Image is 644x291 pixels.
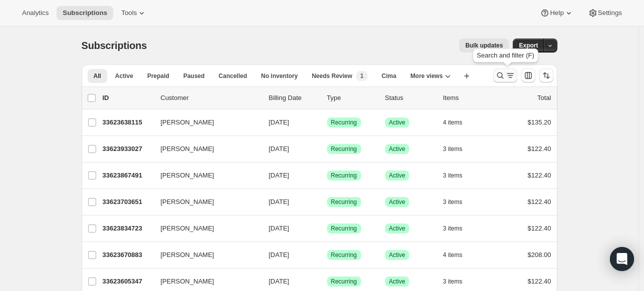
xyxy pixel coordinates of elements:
span: [DATE] [269,251,289,258]
span: Recurring [331,118,357,126]
span: $122.40 [528,224,551,232]
span: Active [389,198,406,206]
button: Search and filter results [493,68,517,82]
span: 4 items [443,251,463,259]
button: [PERSON_NAME] [155,141,255,157]
span: [PERSON_NAME] [161,250,214,260]
span: [PERSON_NAME] [161,144,214,154]
span: [PERSON_NAME] [161,276,214,286]
button: Customize table column order and visibility [521,68,535,82]
span: 3 items [443,145,463,153]
button: [PERSON_NAME] [155,273,255,289]
button: Tools [115,6,153,20]
div: 33623638115[PERSON_NAME][DATE]SuccessRecurringSuccessActive4 items$135.20 [103,115,551,129]
span: Export [519,41,538,49]
span: [DATE] [269,198,289,205]
div: 33623605347[PERSON_NAME][DATE]SuccessRecurringSuccessActive3 items$122.40 [103,274,551,288]
span: Needs Review [312,72,353,80]
button: [PERSON_NAME] [155,167,255,183]
span: Active [389,145,406,153]
span: Active [389,251,406,259]
span: [DATE] [269,118,289,126]
p: 33623703651 [103,197,153,207]
span: $208.00 [528,251,551,258]
span: $122.40 [528,171,551,179]
span: No inventory [261,72,297,80]
span: Recurring [331,251,357,259]
button: [PERSON_NAME] [155,114,255,130]
button: Subscriptions [57,6,113,20]
span: $135.20 [528,118,551,126]
span: [DATE] [269,171,289,179]
span: [PERSON_NAME] [161,197,214,207]
span: $122.40 [528,198,551,205]
span: [DATE] [269,277,289,285]
span: More views [410,72,443,80]
p: 33623834723 [103,223,153,233]
span: Active [389,118,406,126]
button: 3 items [443,274,474,288]
span: Cancelled [219,72,247,80]
div: 33623670883[PERSON_NAME][DATE]SuccessRecurringSuccessActive4 items$208.00 [103,248,551,262]
span: Recurring [331,145,357,153]
span: $122.40 [528,145,551,152]
div: Open Intercom Messenger [610,247,634,271]
span: 3 items [443,224,463,232]
button: Bulk updates [459,38,509,52]
button: Export [513,38,544,52]
span: Tools [121,9,137,17]
span: 3 items [443,198,463,206]
span: Recurring [331,171,357,179]
div: 33623834723[PERSON_NAME][DATE]SuccessRecurringSuccessActive3 items$122.40 [103,221,551,235]
button: Settings [582,6,628,20]
p: 33623867491 [103,170,153,180]
div: Type [327,93,377,103]
span: Cima [382,72,396,80]
button: 3 items [443,195,474,209]
span: All [94,72,101,80]
button: 3 items [443,142,474,156]
p: 33623670883 [103,250,153,260]
button: 3 items [443,168,474,182]
span: Recurring [331,277,357,285]
div: Items [443,93,493,103]
span: Subscriptions [82,40,147,51]
span: Active [389,171,406,179]
span: $122.40 [528,277,551,285]
span: Active [389,277,406,285]
span: Recurring [331,224,357,232]
p: 33623933027 [103,144,153,154]
span: [DATE] [269,224,289,232]
p: Status [385,93,435,103]
span: Subscriptions [63,9,107,17]
button: 4 items [443,115,474,129]
p: Total [537,93,551,103]
span: Active [389,224,406,232]
div: 33623703651[PERSON_NAME][DATE]SuccessRecurringSuccessActive3 items$122.40 [103,195,551,209]
div: 33623933027[PERSON_NAME][DATE]SuccessRecurringSuccessActive3 items$122.40 [103,142,551,156]
button: 4 items [443,248,474,262]
div: 33623867491[PERSON_NAME][DATE]SuccessRecurringSuccessActive3 items$122.40 [103,168,551,182]
div: IDCustomerBilling DateTypeStatusItemsTotal [103,93,551,103]
button: [PERSON_NAME] [155,247,255,263]
span: Analytics [22,9,49,17]
span: [DATE] [269,145,289,152]
p: 33623605347 [103,276,153,286]
button: Sort the results [539,68,553,82]
p: Billing Date [269,93,319,103]
button: More views [404,69,457,83]
span: [PERSON_NAME] [161,223,214,233]
p: ID [103,93,153,103]
span: Active [115,72,133,80]
span: Recurring [331,198,357,206]
span: Prepaid [147,72,169,80]
span: Paused [183,72,205,80]
button: [PERSON_NAME] [155,220,255,236]
span: 3 items [443,277,463,285]
span: Help [550,9,563,17]
button: Analytics [16,6,55,20]
button: Create new view [459,69,475,83]
p: Customer [161,93,261,103]
span: 4 items [443,118,463,126]
span: Bulk updates [465,41,503,49]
